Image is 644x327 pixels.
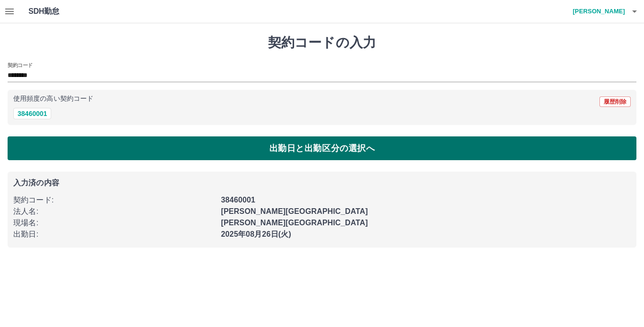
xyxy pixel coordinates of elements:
b: [PERSON_NAME][GEOGRAPHIC_DATA] [221,207,368,215]
p: 使用頻度の高い契約コード [13,96,93,102]
p: 出勤日 : [13,229,215,240]
b: 2025年08月26日(火) [221,230,291,238]
p: 契約コード : [13,194,215,206]
b: [PERSON_NAME][GEOGRAPHIC_DATA] [221,219,368,227]
p: 入力済の内容 [13,179,631,187]
h1: 契約コードの入力 [8,35,636,51]
button: 出勤日と出勤区分の選択へ [8,136,636,160]
button: 38460001 [13,108,51,119]
b: 38460001 [221,196,255,204]
p: 現場名 : [13,217,215,229]
p: 法人名 : [13,206,215,217]
button: 履歴削除 [599,96,631,107]
h2: 契約コード [8,61,33,69]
